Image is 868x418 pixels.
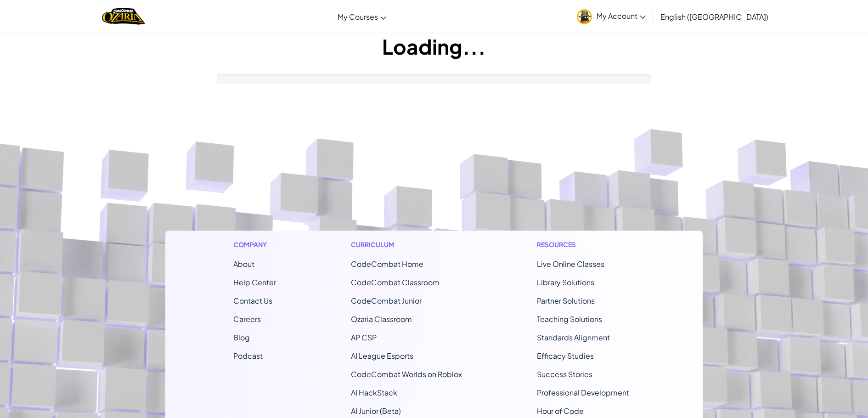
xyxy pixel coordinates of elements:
[537,388,629,397] a: Professional Development
[351,388,397,397] a: AI HackStack
[597,11,646,21] span: My Account
[233,259,254,269] a: About
[537,369,592,379] a: Success Stories
[102,7,145,26] a: Ozaria by CodeCombat logo
[102,7,145,26] img: Home
[537,351,594,361] a: Efficacy Studies
[233,333,250,342] a: Blog
[351,369,462,379] a: CodeCombat Worlds on Roblox
[660,12,768,22] span: English ([GEOGRAPHIC_DATA])
[537,259,604,269] a: Live Online Classes
[233,240,276,249] h1: Company
[537,314,602,324] a: Teaching Solutions
[351,277,440,287] a: CodeCombat Classroom
[351,240,462,249] h1: Curriculum
[351,351,413,361] a: AI League Esports
[233,296,272,305] span: Contact Us
[351,259,423,269] span: CodeCombat Home
[537,406,584,416] a: Hour of Code
[537,333,610,342] a: Standards Alignment
[656,4,773,29] a: English ([GEOGRAPHIC_DATA])
[338,12,378,22] span: My Courses
[233,351,263,361] a: Podcast
[351,406,401,416] a: AI Junior (Beta)
[233,314,261,324] a: Careers
[577,9,592,24] img: avatar
[233,277,276,287] a: Help Center
[333,4,391,29] a: My Courses
[537,240,635,249] h1: Resources
[351,296,422,305] a: CodeCombat Junior
[572,2,650,31] a: My Account
[351,314,412,324] a: Ozaria Classroom
[537,277,594,287] a: Library Solutions
[351,333,377,342] a: AP CSP
[537,296,595,305] a: Partner Solutions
